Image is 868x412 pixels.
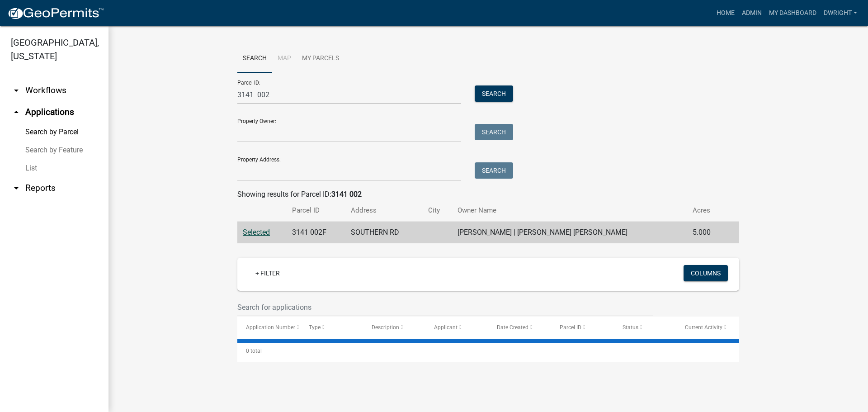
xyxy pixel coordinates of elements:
input: Search for applications [237,298,653,317]
button: Columns [684,265,728,281]
a: Selected [243,228,270,237]
div: 0 total [237,340,739,362]
span: Current Activity [685,324,722,331]
td: 5.000 [687,222,725,244]
td: [PERSON_NAME] | [PERSON_NAME] [PERSON_NAME] [452,222,688,244]
span: Description [372,324,399,331]
span: Type [309,324,321,331]
div: Showing results for Parcel ID: [237,189,739,200]
span: Applicant [434,324,458,331]
i: arrow_drop_down [11,183,22,194]
a: Search [237,44,272,73]
th: Parcel ID [287,200,345,221]
strong: 3141 002 [331,190,362,199]
span: Parcel ID [560,324,581,331]
button: Search [475,124,513,140]
span: Date Created [497,324,528,331]
datatable-header-cell: Parcel ID [551,317,614,338]
a: My Parcels [297,44,344,73]
datatable-header-cell: Date Created [488,317,551,338]
a: My Dashboard [765,5,820,22]
a: + Filter [248,265,287,281]
th: Address [345,200,422,221]
th: Acres [687,200,725,221]
datatable-header-cell: Description [363,317,426,338]
button: Search [475,85,513,102]
span: Application Number [246,324,295,331]
td: 3141 002F [287,222,345,244]
datatable-header-cell: Type [300,317,363,338]
datatable-header-cell: Application Number [237,317,300,338]
th: City [423,200,452,221]
datatable-header-cell: Current Activity [676,317,739,338]
span: Status [623,324,638,331]
i: arrow_drop_down [11,85,22,96]
datatable-header-cell: Status [614,317,677,338]
a: Dwright [820,5,861,22]
a: Admin [738,5,765,22]
i: arrow_drop_up [11,107,22,118]
td: SOUTHERN RD [345,222,422,244]
a: Home [713,5,738,22]
button: Search [475,162,513,179]
datatable-header-cell: Applicant [425,317,488,338]
th: Owner Name [452,200,688,221]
